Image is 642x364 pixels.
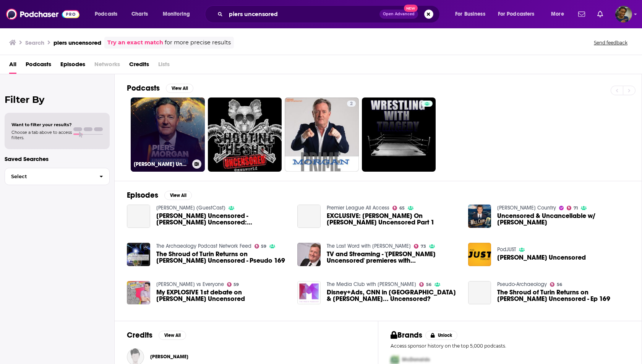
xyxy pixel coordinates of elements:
[327,213,459,226] span: EXCLUSIVE: [PERSON_NAME] On [PERSON_NAME] Uncensored Part 1
[156,251,289,264] span: The Shroud of Turin Returns on [PERSON_NAME] Uncensored - Pseudo 169
[497,246,516,253] a: PodJUST
[11,122,72,127] span: Want to filter your results?
[498,9,535,19] span: For Podcasters
[129,58,149,74] a: Credits
[285,97,359,172] a: 2
[567,206,578,210] a: 71
[89,8,127,20] button: open menu
[594,8,606,21] a: Show notifications dropdown
[127,330,186,340] a: CreditsView All
[150,354,188,360] span: [PERSON_NAME]
[127,83,193,93] a: PodcastsView All
[25,39,44,46] h3: Search
[327,251,459,264] a: TV and Streaming - 'Piers Morgan Uncensored' premieres with Trump interview
[156,289,289,302] span: My EXPLOSIVE 1st debate on [PERSON_NAME] Uncensored
[426,283,431,286] span: 56
[255,244,267,249] a: 59
[327,289,459,302] a: Disney+Ads, CNN in Ukraine & Piers Morgan... Uncensored?
[497,213,629,226] a: Uncensored & Uncancellable w/ Piers Morgan
[127,281,150,304] img: My EXPLOSIVE 1st debate on Piers Morgan Uncensored
[497,289,629,302] a: The Shroud of Turin Returns on Piers Morgan Uncensored - Ep 169
[150,354,188,360] a: Rachel Darvish
[550,282,562,287] a: 56
[392,206,405,210] a: 65
[6,7,79,21] a: Podchaser - Follow, Share and Rate Podcasts
[233,283,239,286] span: 59
[399,206,405,210] span: 65
[94,58,120,74] span: Networks
[615,6,632,23] button: Show profile menu
[402,356,430,363] span: McDonalds
[9,58,16,74] a: All
[297,243,321,266] img: TV and Streaming - 'Piers Morgan Uncensored' premieres with Trump interview
[131,9,148,19] span: Charts
[156,205,225,211] a: Penn Jillette (GuestCast)
[419,282,431,287] a: 56
[156,213,289,226] span: [PERSON_NAME] Uncensored - [PERSON_NAME] Uncensored: [PERSON_NAME]
[450,8,495,20] button: open menu
[127,83,160,93] h2: Podcasts
[127,190,192,200] a: EpisodesView All
[134,161,189,167] h3: [PERSON_NAME] Uncensored ✔️
[53,39,101,46] h3: piers uncensored
[156,289,289,302] a: My EXPLOSIVE 1st debate on Piers Morgan Uncensored
[297,281,321,304] img: Disney+Ads, CNN in Ukraine & Piers Morgan... Uncensored?
[468,281,491,304] a: The Shroud of Turin Returns on Piers Morgan Uncensored - Ep 169
[468,205,491,228] img: Uncensored & Uncancellable w/ Piers Morgan
[159,331,186,340] button: View All
[347,101,356,107] a: 2
[95,9,117,19] span: Podcasts
[615,6,632,23] span: Logged in as sabrinajohnson
[497,289,629,302] span: The Shroud of Turin Returns on [PERSON_NAME] Uncensored - Ep 169
[404,5,418,12] span: New
[297,205,321,228] a: EXCLUSIVE: Ronaldo On Piers Morgan Uncensored Part 1
[557,283,562,286] span: 56
[227,282,239,287] a: 59
[425,331,458,340] button: Unlock
[127,205,150,228] a: Piers Morgan Uncensored - Piers Morgan Uncensored: Penn Jillette
[107,38,163,47] a: Try an exact match
[327,251,459,264] span: TV and Streaming - '[PERSON_NAME] Uncensored' premieres with [PERSON_NAME] interview
[127,190,158,200] h2: Episodes
[497,281,547,288] a: Pseudo-Archaeology
[166,84,193,93] button: View All
[468,243,491,266] img: Piers Morgan Uncensored
[127,330,152,340] h2: Credits
[327,205,389,211] a: Premier League All Access
[391,330,422,340] h2: Brands
[493,8,546,20] button: open menu
[379,10,418,19] button: Open AdvancedNew
[383,12,415,16] span: Open Advanced
[158,58,170,74] span: Lists
[592,39,630,46] button: Send feedback
[11,130,72,140] span: Choose a tab above to access filters.
[164,191,192,200] button: View All
[551,9,564,19] span: More
[575,8,588,21] a: Show notifications dropdown
[26,58,51,74] span: Podcasts
[421,245,426,248] span: 73
[497,205,556,211] a: Will Cain Country
[163,9,190,19] span: Monitoring
[497,254,586,261] span: [PERSON_NAME] Uncensored
[226,8,379,20] input: Search podcasts, credits, & more...
[127,243,150,266] img: The Shroud of Turin Returns on Piers Morgan Uncensored - Pseudo 169
[5,94,110,105] h2: Filter By
[574,206,578,210] span: 71
[497,254,586,261] a: Piers Morgan Uncensored
[126,8,152,20] a: Charts
[327,213,459,226] a: EXCLUSIVE: Ronaldo On Piers Morgan Uncensored Part 1
[5,174,93,179] span: Select
[60,58,85,74] a: Episodes
[455,9,485,19] span: For Business
[156,243,251,249] a: The Archaeology Podcast Network Feed
[546,8,574,20] button: open menu
[156,213,289,226] a: Piers Morgan Uncensored - Piers Morgan Uncensored: Penn Jillette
